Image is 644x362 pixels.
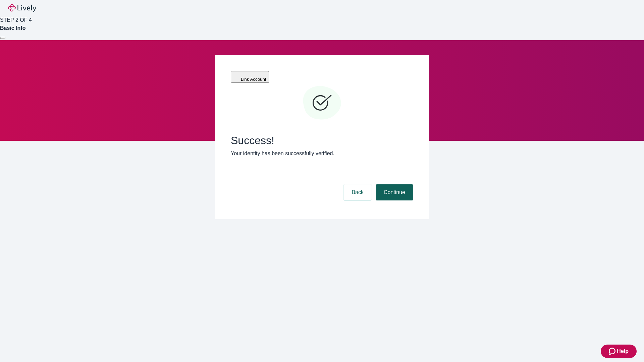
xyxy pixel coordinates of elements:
img: Lively [8,4,36,12]
button: Continue [376,184,413,200]
button: Back [343,184,372,200]
svg: Checkmark icon [302,83,342,123]
span: Success! [231,134,413,147]
svg: Zendesk support icon [609,347,617,355]
button: Link Account [231,71,269,83]
span: Help [617,347,629,355]
p: Your identity has been successfully verified. [231,149,413,158]
button: Zendesk support iconHelp [601,345,637,358]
